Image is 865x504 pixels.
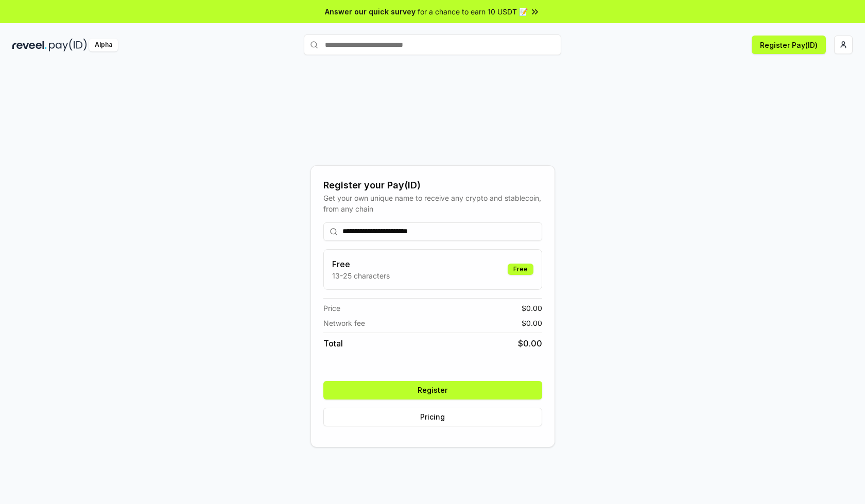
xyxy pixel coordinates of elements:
span: $ 0.00 [522,303,542,314]
div: Register your Pay(ID) [323,178,542,193]
img: pay_id [49,39,87,51]
div: Alpha [89,39,118,51]
button: Register Pay(ID) [752,36,826,54]
p: 13-25 characters [332,270,390,281]
h3: Free [332,258,390,270]
span: Total [323,337,343,350]
span: Answer our quick survey [325,6,416,17]
button: Pricing [323,408,542,426]
img: reveel_dark [12,39,47,51]
div: Free [508,264,533,275]
span: for a chance to earn 10 USDT 📝 [418,6,528,17]
button: Register [323,381,542,399]
div: Get your own unique name to receive any crypto and stablecoin, from any chain [323,193,542,214]
span: $ 0.00 [522,318,542,328]
span: $ 0.00 [518,337,542,350]
span: Price [323,303,340,314]
span: Network fee [323,318,365,328]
